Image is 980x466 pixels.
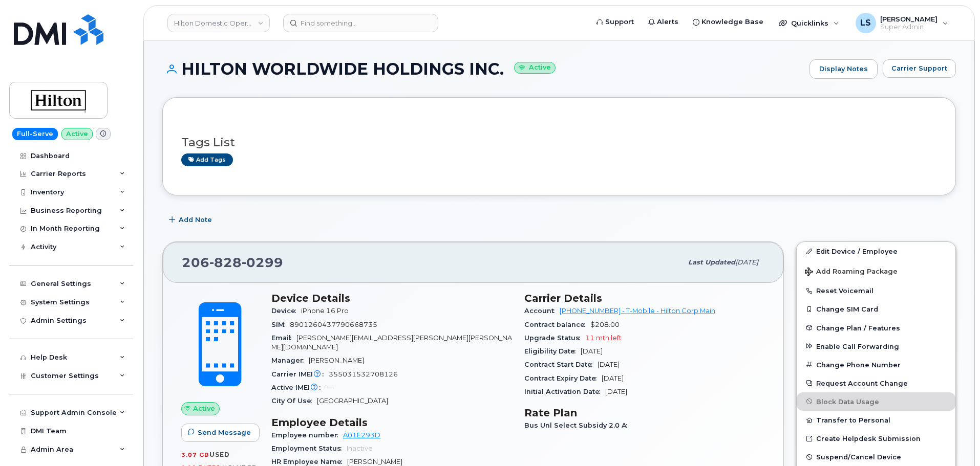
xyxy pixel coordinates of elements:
span: 828 [209,255,242,270]
span: 3.07 GB [181,451,209,458]
a: Edit Device / Employee [797,242,955,260]
h3: Carrier Details [524,292,765,304]
span: used [209,451,230,458]
span: Contract balance [524,321,590,328]
span: [PERSON_NAME][EMAIL_ADDRESS][PERSON_NAME][PERSON_NAME][DOMAIN_NAME] [271,334,512,351]
span: Upgrade Status [524,334,585,342]
span: Enable Call Forwarding [816,342,899,350]
span: HR Employee Name [271,458,347,465]
button: Transfer to Personal [797,411,955,429]
span: Add Roaming Package [805,268,898,277]
button: Suspend/Cancel Device [797,448,955,466]
button: Change Phone Number [797,356,955,374]
iframe: Messenger Launcher [935,421,972,458]
span: [PERSON_NAME] [309,357,364,364]
span: Bus Unl Select Subsidy 2.0 A [524,421,632,429]
span: Contract Expiry Date [524,374,602,382]
span: Change Plan / Features [816,324,900,331]
span: [PERSON_NAME] [347,458,402,465]
small: Active [514,62,556,74]
span: Carrier Support [891,63,947,73]
button: Change SIM Card [797,300,955,318]
span: 206 [182,255,283,270]
h3: Rate Plan [524,407,765,419]
button: Send Message [181,424,260,442]
span: Eligibility Date [524,347,581,355]
button: Block Data Usage [797,392,955,411]
span: Active [193,404,215,413]
h3: Employee Details [271,416,512,429]
a: Add tags [181,153,233,166]
span: 0299 [242,255,283,270]
span: Employee number [271,431,343,439]
span: [DATE] [598,361,620,368]
button: Add Note [162,211,221,229]
span: Initial Activation Date [524,388,605,395]
button: Enable Call Forwarding [797,337,955,356]
span: 11 mth left [585,334,622,342]
span: Inactive [347,445,373,452]
a: A01E293D [343,431,380,439]
span: SIM [271,321,290,328]
button: Change Plan / Features [797,319,955,337]
button: Reset Voicemail [797,281,955,300]
span: Contract Start Date [524,361,598,368]
span: Carrier IMEI [271,370,329,378]
span: Employment Status [271,445,347,452]
span: $208.00 [590,321,620,328]
span: Suspend/Cancel Device [816,453,901,461]
button: Request Account Change [797,374,955,392]
button: Carrier Support [883,59,956,78]
span: iPhone 16 Pro [301,307,349,315]
a: Create Helpdesk Submission [797,429,955,448]
span: [DATE] [735,258,758,266]
h1: HILTON WORLDWIDE HOLDINGS INC. [162,60,804,78]
span: Send Message [198,428,251,437]
span: — [326,384,332,391]
a: [PHONE_NUMBER] - T-Mobile - Hilton Corp Main [560,307,715,315]
span: 355031532708126 [329,370,398,378]
span: [DATE] [602,374,624,382]
a: Display Notes [809,59,878,79]
h3: Device Details [271,292,512,304]
span: Email [271,334,296,342]
span: 8901260437790668735 [290,321,377,328]
span: Add Note [179,215,212,225]
span: [DATE] [605,388,627,395]
span: Device [271,307,301,315]
span: City Of Use [271,397,317,405]
span: [DATE] [581,347,603,355]
span: [GEOGRAPHIC_DATA] [317,397,388,405]
span: Account [524,307,560,315]
span: Last updated [688,258,735,266]
button: Add Roaming Package [797,260,955,281]
span: Active IMEI [271,384,326,391]
h3: Tags List [181,136,937,149]
span: Manager [271,357,309,364]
